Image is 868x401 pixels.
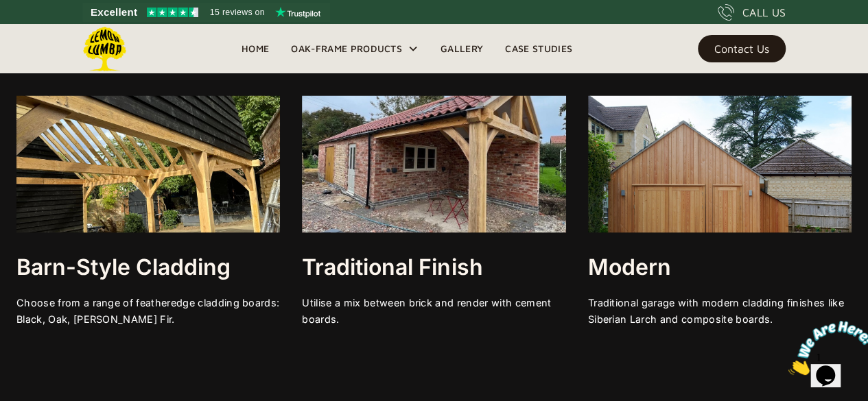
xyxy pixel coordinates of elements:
[147,8,198,17] img: Trustpilot 4.5 stars
[588,95,852,327] a: ModernTraditional garage with modern cladding finishes like Siberian Larch and composite boards.
[275,7,320,18] img: Trustpilot logo
[291,40,402,57] div: Oak-Frame Products
[714,44,769,53] div: Contact Us
[16,294,280,327] div: Choose from a range of featheredge cladding boards: Black, Oak, [PERSON_NAME] Fir.
[16,253,280,280] h3: Barn-style Cladding
[302,294,565,327] div: Utilise a mix between brick and render with cement boards.
[588,253,852,280] h3: Modern
[91,4,137,21] span: Excellent
[588,294,852,327] div: Traditional garage with modern cladding finishes like Siberian Larch and composite boards.
[698,35,786,62] a: Contact Us
[82,3,330,22] a: See Lemon Lumba reviews on Trustpilot
[742,4,786,21] div: CALL US
[231,38,280,59] a: Home
[302,253,565,280] h3: Traditional Finish
[718,4,786,21] a: CALL US
[430,38,494,59] a: Gallery
[783,315,868,380] iframe: chat widget
[494,38,583,59] a: Case Studies
[280,24,430,73] div: Oak-Frame Products
[5,5,11,17] span: 1
[5,5,91,60] img: Chat attention grabber
[302,95,565,327] a: Traditional FinishUtilise a mix between brick and render with cement boards.
[210,4,265,21] span: 15 reviews on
